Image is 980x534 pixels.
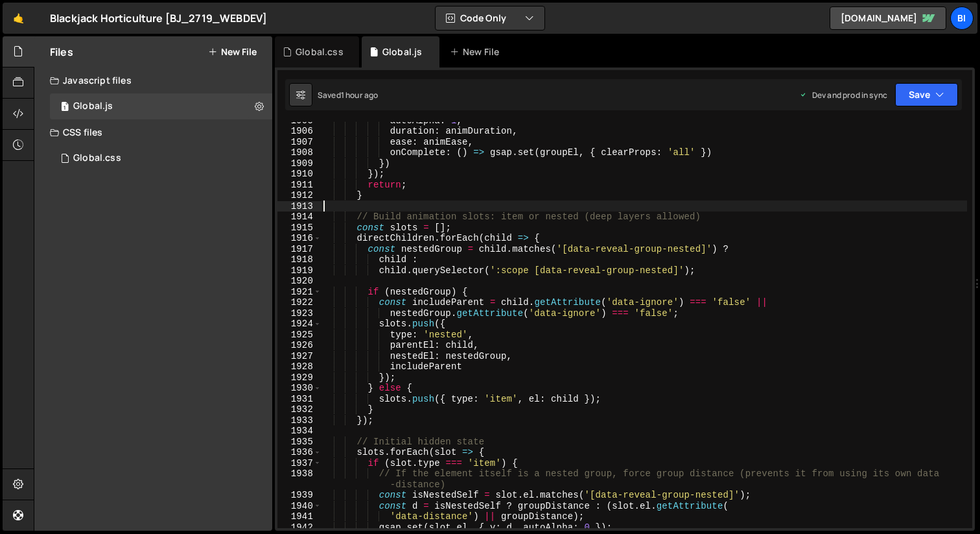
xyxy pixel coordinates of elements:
[73,101,113,112] div: Global.js
[73,152,121,164] div: Global.css
[799,90,887,101] div: Dev and prod in sync
[277,404,321,415] div: 1932
[3,3,34,34] a: 🤙
[277,372,321,383] div: 1929
[50,10,267,26] div: Blackjack Horticulture [BJ_2719_WEBDEV]
[277,190,321,201] div: 1912
[277,447,321,458] div: 1936
[277,180,321,191] div: 1911
[277,319,321,330] div: 1924
[382,45,422,58] div: Global.js
[50,93,272,119] div: 16258/43868.js
[895,83,958,106] button: Save
[50,145,272,171] div: 16258/43966.css
[277,158,321,169] div: 1909
[277,458,321,469] div: 1937
[277,340,321,351] div: 1926
[277,330,321,341] div: 1925
[296,45,344,58] div: Global.css
[277,351,321,362] div: 1927
[277,468,321,490] div: 1938
[277,522,321,533] div: 1942
[277,137,321,148] div: 1907
[830,6,946,30] a: [DOMAIN_NAME]
[277,501,321,512] div: 1940
[208,47,257,57] button: New File
[277,147,321,158] div: 1908
[277,415,321,426] div: 1933
[277,287,321,298] div: 1921
[318,90,378,101] div: Saved
[277,297,321,308] div: 1922
[277,426,321,437] div: 1934
[277,383,321,394] div: 1930
[50,45,73,59] h2: Files
[950,6,974,30] a: Bi
[277,254,321,265] div: 1918
[277,265,321,276] div: 1919
[277,233,321,244] div: 1916
[277,490,321,501] div: 1939
[277,212,321,223] div: 1914
[450,45,504,58] div: New File
[277,308,321,319] div: 1923
[277,201,321,212] div: 1913
[277,223,321,234] div: 1915
[277,276,321,287] div: 1920
[277,437,321,448] div: 1935
[277,511,321,522] div: 1941
[34,119,272,145] div: CSS files
[277,394,321,405] div: 1931
[341,90,379,101] div: 1 hour ago
[34,67,272,93] div: Javascript files
[277,361,321,372] div: 1928
[277,244,321,255] div: 1917
[61,103,69,113] span: 1
[436,6,544,30] button: Code Only
[277,126,321,137] div: 1906
[277,169,321,180] div: 1910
